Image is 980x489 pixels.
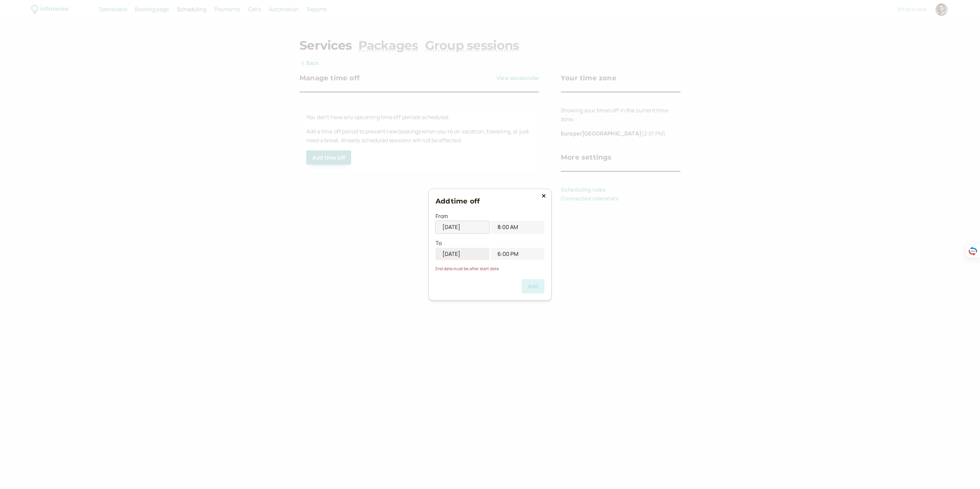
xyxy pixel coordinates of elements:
[436,196,544,207] h3: Add time off
[491,221,544,233] input: 12:00 AM
[436,266,544,272] div: End date must be after start date
[436,248,489,260] input: Start date
[522,279,544,293] button: Add
[436,221,489,233] input: Start date
[491,248,544,260] input: 12:00 AM
[436,239,442,247] label: To
[946,456,980,489] iframe: Chat Widget
[436,212,448,220] label: From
